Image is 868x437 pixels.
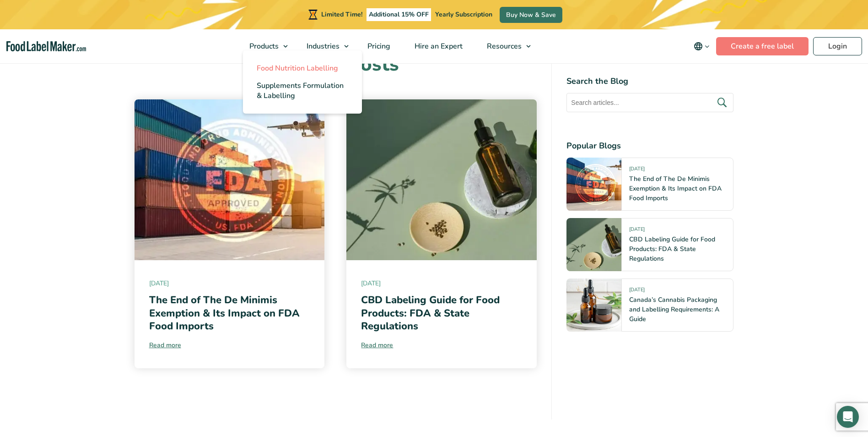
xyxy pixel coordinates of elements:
[237,29,292,63] a: Products
[321,10,362,19] span: Limited Time!
[257,81,344,101] span: Supplements Formulation & Labelling
[629,295,719,323] a: Canada’s Cannabis Packaging and Labelling Requirements: A Guide
[403,29,473,63] a: Hire an Expert
[412,41,464,51] span: Hire an Expert
[629,226,645,236] span: [DATE]
[566,75,733,87] h4: Search the Blog
[813,37,862,55] a: Login
[361,293,500,333] a: CBD Labeling Guide for Food Products: FDA & State Regulations
[356,29,400,63] a: Pricing
[629,175,722,202] a: The End of The De Minimis Exemption & Its Impact on FDA Food Imports
[566,140,733,152] h4: Popular Blogs
[149,340,310,350] a: Read more
[257,63,338,73] span: Food Nutrition Labelling
[475,29,535,63] a: Resources
[837,406,859,428] div: Open Intercom Messenger
[629,235,715,263] a: CBD Labeling Guide for Food Products: FDA & State Regulations
[149,293,300,333] a: The End of The De Minimis Exemption & Its Impact on FDA Food Imports
[243,60,362,77] a: Food Nutrition Labelling
[295,29,353,63] a: Industries
[566,93,733,112] input: Search articles...
[361,340,522,350] a: Read more
[629,165,645,176] span: [DATE]
[365,41,391,51] span: Pricing
[149,279,310,288] span: [DATE]
[304,41,340,51] span: Industries
[367,8,431,21] span: Additional 15% OFF
[716,37,809,55] a: Create a free label
[435,10,492,19] span: Yearly Subscription
[629,286,645,297] span: [DATE]
[247,41,280,51] span: Products
[243,77,362,104] a: Supplements Formulation & Labelling
[500,7,562,23] a: Buy Now & Save
[484,41,523,51] span: Resources
[135,52,537,77] h3: Related Posts
[361,279,522,288] span: [DATE]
